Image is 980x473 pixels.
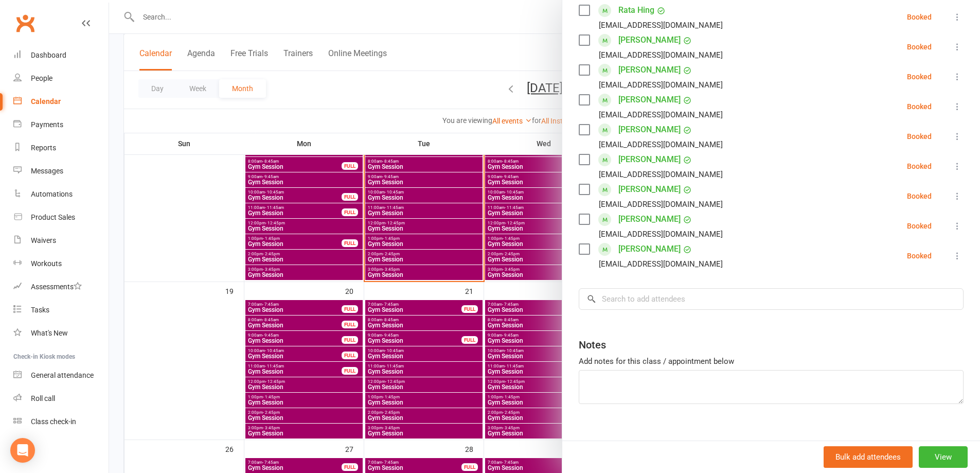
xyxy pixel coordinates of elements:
[31,394,55,402] div: Roll call
[13,229,109,252] a: Waivers
[618,241,681,257] a: [PERSON_NAME]
[13,387,109,410] a: Roll call
[919,446,968,468] button: View
[618,181,681,198] a: [PERSON_NAME]
[907,13,932,21] div: Booked
[618,121,681,138] a: [PERSON_NAME]
[31,213,75,221] div: Product Sales
[13,90,109,113] a: Calendar
[579,355,964,367] div: Add notes for this class / appointment below
[31,236,56,244] div: Waivers
[13,322,109,345] a: What's New
[31,329,68,337] div: What's New
[599,198,723,211] div: [EMAIL_ADDRESS][DOMAIN_NAME]
[599,138,723,151] div: [EMAIL_ADDRESS][DOMAIN_NAME]
[31,283,82,291] div: Assessments
[599,78,723,92] div: [EMAIL_ADDRESS][DOMAIN_NAME]
[907,103,932,110] div: Booked
[824,446,913,468] button: Bulk add attendees
[13,275,109,299] a: Assessments
[13,160,109,183] a: Messages
[31,259,62,268] div: Workouts
[13,252,109,275] a: Workouts
[599,227,723,241] div: [EMAIL_ADDRESS][DOMAIN_NAME]
[599,19,723,32] div: [EMAIL_ADDRESS][DOMAIN_NAME]
[907,43,932,50] div: Booked
[579,288,964,310] input: Search to add attendees
[13,113,109,136] a: Payments
[599,108,723,121] div: [EMAIL_ADDRESS][DOMAIN_NAME]
[618,32,681,48] a: [PERSON_NAME]
[599,168,723,181] div: [EMAIL_ADDRESS][DOMAIN_NAME]
[13,136,109,160] a: Reports
[13,299,109,322] a: Tasks
[31,97,61,106] div: Calendar
[907,133,932,140] div: Booked
[618,211,681,227] a: [PERSON_NAME]
[31,51,66,59] div: Dashboard
[31,371,94,379] div: General attendance
[31,120,63,129] div: Payments
[31,74,52,82] div: People
[31,306,49,314] div: Tasks
[13,364,109,387] a: General attendance kiosk mode
[31,144,56,152] div: Reports
[13,206,109,229] a: Product Sales
[618,62,681,78] a: [PERSON_NAME]
[907,222,932,230] div: Booked
[31,190,73,198] div: Automations
[907,163,932,170] div: Booked
[31,417,76,426] div: Class check-in
[599,257,723,271] div: [EMAIL_ADDRESS][DOMAIN_NAME]
[31,167,63,175] div: Messages
[907,252,932,259] div: Booked
[618,151,681,168] a: [PERSON_NAME]
[618,2,654,19] a: Rata Hing
[12,10,38,36] a: Clubworx
[907,73,932,80] div: Booked
[618,92,681,108] a: [PERSON_NAME]
[579,338,606,352] div: Notes
[13,44,109,67] a: Dashboard
[13,183,109,206] a: Automations
[599,48,723,62] div: [EMAIL_ADDRESS][DOMAIN_NAME]
[10,438,35,463] div: Open Intercom Messenger
[13,67,109,90] a: People
[907,192,932,200] div: Booked
[13,410,109,433] a: Class kiosk mode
